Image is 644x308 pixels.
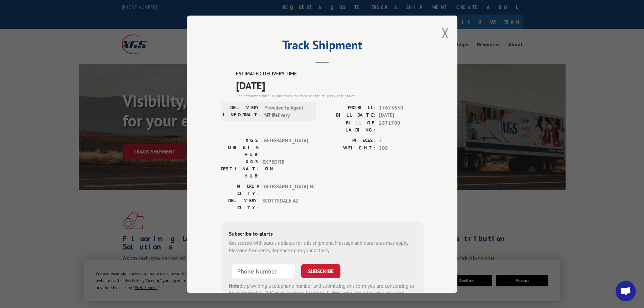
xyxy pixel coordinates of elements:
[221,197,259,211] label: DELIVERY CITY:
[221,158,259,179] label: XGS DESTINATION HUB:
[221,137,259,158] label: XGS ORIGIN HUB:
[229,282,241,289] strong: Note:
[229,239,415,254] div: Get texted with status updates for this shipment. Message and data rates may apply. Message frequ...
[262,137,308,158] span: [GEOGRAPHIC_DATA]
[379,144,424,152] span: 508
[379,104,424,112] span: 17673630
[236,77,424,93] span: [DATE]
[442,24,449,42] button: Close modal
[229,282,415,305] div: by providing a telephone number and submitting this form you are consenting to be contacted by SM...
[616,281,636,301] div: Open chat
[379,137,424,144] span: 7
[322,112,376,119] label: BILL DATE:
[262,197,308,211] span: SCOTTSDALE , AZ
[236,70,424,78] label: ESTIMATED DELIVERY TIME:
[379,119,424,133] span: 2871700
[223,104,261,119] label: DELIVERY INFORMATION:
[264,104,310,119] span: Provided to Agent for Delivery
[229,229,415,239] div: Subscribe to alerts
[262,183,308,197] span: [GEOGRAPHIC_DATA] , NJ
[322,137,376,144] label: PIECES:
[322,144,376,152] label: WEIGHT:
[322,104,376,112] label: PROBILL:
[379,112,424,119] span: [DATE]
[301,264,340,278] button: SUBSCRIBE
[262,158,308,179] span: EXPEDITE
[221,183,259,197] label: PICKUP CITY:
[236,93,424,99] div: The estimated time is using the time zone for the delivery destination.
[221,40,424,53] h2: Track Shipment
[232,264,296,278] input: Phone Number
[322,119,376,133] label: BILL OF LADING:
